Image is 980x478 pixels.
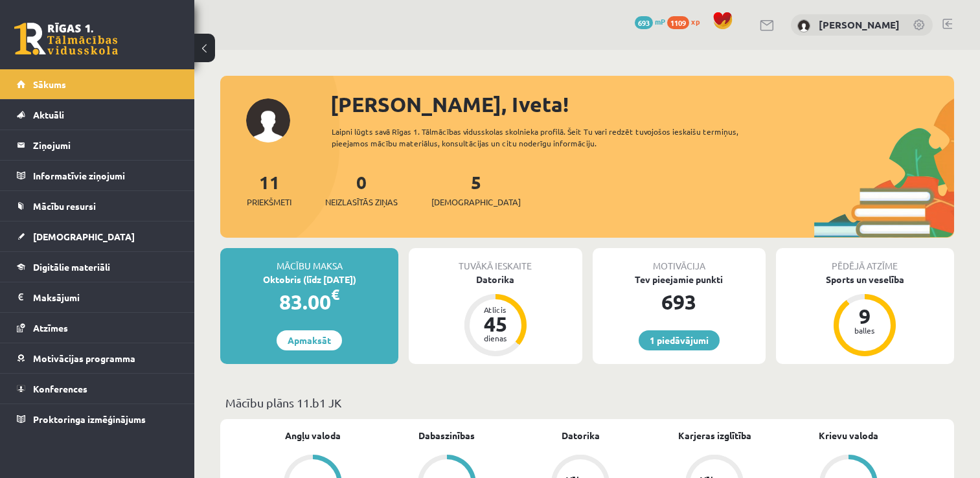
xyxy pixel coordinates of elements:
div: balles [845,326,884,334]
a: Atzīmes [17,313,178,343]
a: Aktuāli [17,100,178,130]
a: Karjeras izglītība [678,429,751,442]
div: Pēdējā atzīme [776,248,954,273]
div: Tuvākā ieskaite [409,248,582,273]
span: Atzīmes [33,322,68,334]
span: [DEMOGRAPHIC_DATA] [33,231,135,242]
a: 5[DEMOGRAPHIC_DATA] [431,170,521,209]
a: 1 piedāvājumi [639,330,720,350]
span: Motivācijas programma [33,352,135,364]
a: 1109 xp [667,16,706,27]
a: 693 mP [635,16,665,27]
div: 693 [593,286,766,317]
span: Neizlasītās ziņas [325,196,398,209]
div: Mācību maksa [220,248,398,273]
a: [PERSON_NAME] [819,18,900,31]
a: Maksājumi [17,282,178,312]
span: € [331,285,339,304]
legend: Informatīvie ziņojumi [33,161,178,190]
a: Proktoringa izmēģinājums [17,404,178,434]
span: Priekšmeti [247,196,291,209]
span: Konferences [33,383,87,394]
a: 11Priekšmeti [247,170,291,209]
a: Konferences [17,374,178,404]
a: Rīgas 1. Tālmācības vidusskola [14,23,118,55]
span: Mācību resursi [33,200,96,212]
div: Sports un veselība [776,273,954,286]
span: [DEMOGRAPHIC_DATA] [431,196,521,209]
span: Proktoringa izmēģinājums [33,413,146,425]
p: Mācību plāns 11.b1 JK [225,394,949,411]
a: [DEMOGRAPHIC_DATA] [17,222,178,251]
span: Aktuāli [33,109,64,120]
span: Sākums [33,78,66,90]
div: Atlicis [476,306,515,313]
a: Apmaksāt [277,330,342,350]
div: 9 [845,306,884,326]
div: Laipni lūgts savā Rīgas 1. Tālmācības vidusskolas skolnieka profilā. Šeit Tu vari redzēt tuvojošo... [332,126,772,149]
a: Sākums [17,69,178,99]
div: dienas [476,334,515,342]
span: 1109 [667,16,689,29]
div: 83.00 [220,286,398,317]
legend: Maksājumi [33,282,178,312]
a: Sports un veselība 9 balles [776,273,954,358]
div: Motivācija [593,248,766,273]
div: Tev pieejamie punkti [593,273,766,286]
span: Digitālie materiāli [33,261,110,273]
a: Krievu valoda [819,429,878,442]
img: Iveta Eglīte [797,19,810,32]
a: Digitālie materiāli [17,252,178,282]
a: Informatīvie ziņojumi [17,161,178,190]
span: mP [655,16,665,27]
a: Datorika [562,429,600,442]
a: Datorika Atlicis 45 dienas [409,273,582,358]
div: Datorika [409,273,582,286]
div: 45 [476,313,515,334]
span: 693 [635,16,653,29]
a: Ziņojumi [17,130,178,160]
div: [PERSON_NAME], Iveta! [330,89,954,120]
a: Angļu valoda [285,429,341,442]
a: Dabaszinības [418,429,475,442]
a: Mācību resursi [17,191,178,221]
a: 0Neizlasītās ziņas [325,170,398,209]
legend: Ziņojumi [33,130,178,160]
div: Oktobris (līdz [DATE]) [220,273,398,286]
a: Motivācijas programma [17,343,178,373]
span: xp [691,16,700,27]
